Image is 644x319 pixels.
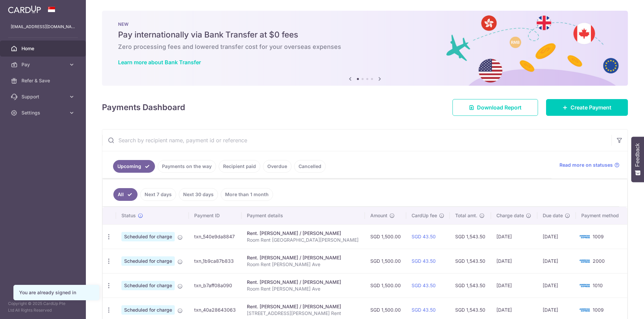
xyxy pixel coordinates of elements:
span: Scheduled for charge [121,281,175,290]
span: Scheduled for charge [121,232,175,241]
p: [EMAIL_ADDRESS][DOMAIN_NAME] [11,23,75,30]
a: More than 1 month [221,188,273,201]
td: SGD 1,500.00 [365,224,406,249]
a: Upcoming [113,160,155,173]
td: SGD 1,500.00 [365,249,406,273]
span: Total amt. [455,212,477,219]
td: [DATE] [537,224,576,249]
a: Read more on statuses [559,162,620,168]
p: [STREET_ADDRESS][PERSON_NAME] Rent [247,310,360,317]
div: Rent. [PERSON_NAME] / [PERSON_NAME] [247,303,360,310]
span: Scheduled for charge [121,256,175,266]
img: Bank transfer banner [102,11,628,86]
p: Room Rent [PERSON_NAME] Ave [247,261,360,268]
span: Settings [21,109,66,116]
a: SGD 43.50 [412,234,436,239]
h4: Payments Dashboard [102,101,185,113]
span: Home [21,45,66,52]
span: Refer & Save [21,77,66,84]
td: SGD 1,500.00 [365,273,406,298]
p: NEW [118,21,612,27]
span: Charge date [496,212,524,219]
a: Cancelled [294,160,326,173]
span: 2000 [593,258,605,264]
p: Room Rent [PERSON_NAME] Ave [247,286,360,292]
span: Read more on statuses [559,162,613,168]
span: Amount [370,212,387,219]
img: Bank Card [578,233,591,241]
th: Payment ID [189,207,241,224]
h6: Zero processing fees and lowered transfer cost for your overseas expenses [118,43,612,51]
td: SGD 1,543.50 [450,273,491,298]
a: Create Payment [546,99,628,116]
a: SGD 43.50 [412,258,436,264]
span: Create Payment [571,103,611,111]
input: Search by recipient name, payment id or reference [102,130,611,151]
img: Bank Card [578,282,591,290]
td: SGD 1,543.50 [450,249,491,273]
a: Next 30 days [179,188,218,201]
th: Payment method [576,207,627,224]
a: Next 7 days [140,188,176,201]
a: Download Report [452,99,538,116]
span: 1010 [593,283,603,288]
span: Feedback [635,143,641,167]
td: txn_540e9da8847 [189,224,241,249]
button: Feedback - Show survey [631,137,644,182]
div: Rent. [PERSON_NAME] / [PERSON_NAME] [247,279,360,286]
td: txn_b7aff08a090 [189,273,241,298]
a: SGD 43.50 [412,283,436,288]
a: Overdue [263,160,291,173]
th: Payment details [241,207,365,224]
span: Scheduled for charge [121,305,175,315]
td: [DATE] [537,273,576,298]
img: Bank Card [578,257,591,265]
span: Pay [21,61,66,68]
td: [DATE] [491,224,537,249]
img: CardUp [8,5,41,13]
span: 1009 [593,234,604,239]
span: Status [121,212,136,219]
img: Bank Card [578,306,591,314]
span: Due date [543,212,563,219]
td: [DATE] [491,273,537,298]
span: CardUp fee [412,212,437,219]
iframe: Opens a widget where you can find more information [601,299,637,316]
span: Download Report [477,103,522,111]
div: You are already signed in [19,289,94,296]
a: Learn more about Bank Transfer [118,59,201,66]
span: 1009 [593,307,604,313]
a: Recipient paid [219,160,260,173]
div: Rent. [PERSON_NAME] / [PERSON_NAME] [247,230,360,237]
a: Payments on the way [158,160,216,173]
td: [DATE] [491,249,537,273]
td: SGD 1,543.50 [450,224,491,249]
a: All [113,188,138,201]
td: txn_1b9ca87b833 [189,249,241,273]
a: SGD 43.50 [412,307,436,313]
div: Rent. [PERSON_NAME] / [PERSON_NAME] [247,254,360,261]
td: [DATE] [537,249,576,273]
h5: Pay internationally via Bank Transfer at $0 fees [118,29,612,40]
p: Room Rent [GEOGRAPHIC_DATA][PERSON_NAME] [247,237,360,243]
span: Support [21,93,66,100]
